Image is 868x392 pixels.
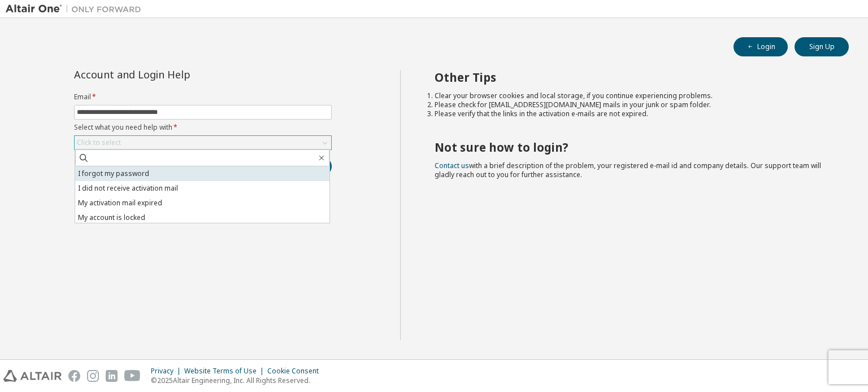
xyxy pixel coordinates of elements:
img: linkedin.svg [106,370,118,382]
button: Login [734,37,788,56]
div: Account and Login Help [74,70,280,79]
div: Privacy [151,367,184,376]
button: Sign Up [795,37,849,56]
div: Cookie Consent [267,367,325,376]
label: Email [74,93,332,102]
img: youtube.svg [124,370,141,382]
p: © 2025 Altair Engineering, Inc. All Rights Reserved. [151,376,325,385]
label: Select what you need help with [74,123,332,132]
span: with a brief description of the problem, your registered e-mail id and company details. Our suppo... [435,161,821,179]
li: Please check for [EMAIL_ADDRESS][DOMAIN_NAME] mails in your junk or spam folder. [435,100,829,109]
div: Website Terms of Use [184,367,267,376]
div: Click to select [75,136,331,149]
li: Please verify that the links in the activation e-mails are not expired. [435,109,829,118]
li: Clear your browser cookies and local storage, if you continue experiencing problems. [435,91,829,100]
img: Altair One [6,3,147,15]
h2: Not sure how to login? [435,140,829,155]
div: Click to select [77,138,121,147]
h2: Other Tips [435,70,829,85]
li: I forgot my password [75,166,329,181]
img: altair_logo.svg [3,370,62,382]
img: facebook.svg [68,370,80,382]
img: instagram.svg [87,370,99,382]
a: Contact us [435,161,469,170]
